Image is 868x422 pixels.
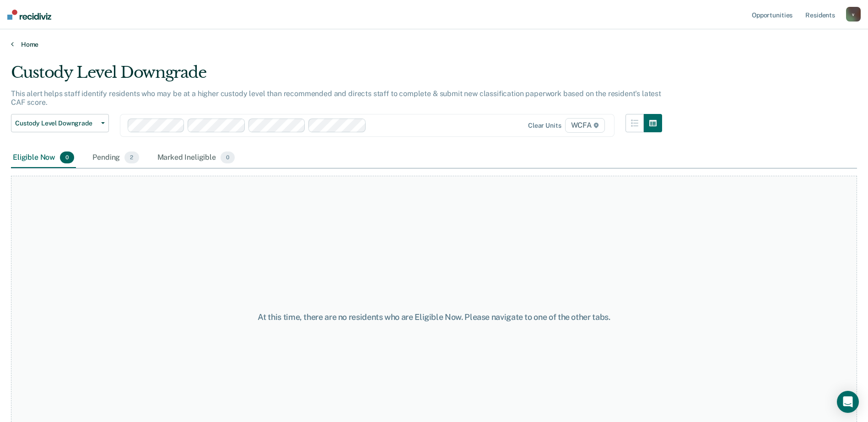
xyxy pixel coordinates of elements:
[11,89,661,107] p: This alert helps staff identify residents who may be at a higher custody level than recommended a...
[528,122,561,130] div: Clear units
[837,391,859,413] div: Open Intercom Messenger
[124,151,139,163] span: 2
[156,148,237,168] div: Marked Ineligible0
[11,114,109,132] button: Custody Level Downgrade
[15,119,97,127] span: Custody Level Downgrade
[11,148,76,168] div: Eligible Now0
[846,7,861,22] button: v
[565,118,605,133] span: WCFA
[221,151,235,163] span: 0
[11,63,662,89] div: Custody Level Downgrade
[60,151,74,163] span: 0
[11,40,857,49] a: Home
[7,10,51,20] img: Recidiviz
[223,312,646,322] div: At this time, there are no residents who are Eligible Now. Please navigate to one of the other tabs.
[91,148,140,168] div: Pending2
